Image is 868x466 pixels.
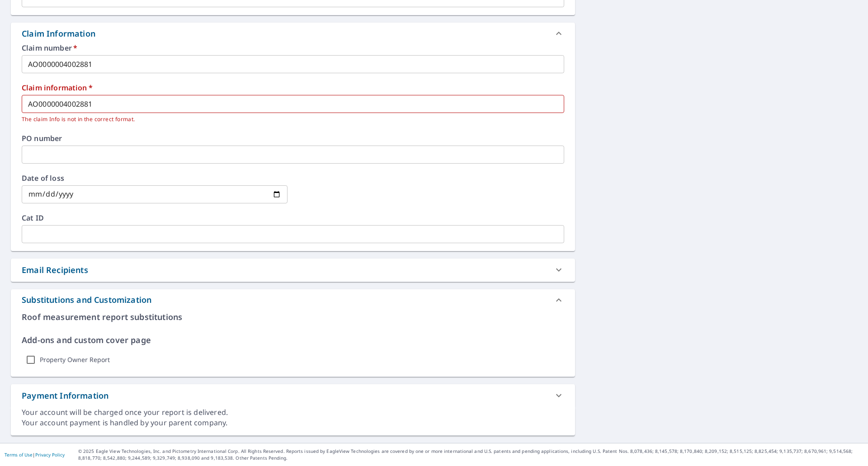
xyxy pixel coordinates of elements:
div: Your account will be charged once your report is delivered. [22,407,564,418]
p: © 2025 Eagle View Technologies, Inc. and Pictometry International Corp. All Rights Reserved. Repo... [78,448,863,461]
div: Payment Information [11,384,575,407]
div: Claim Information [11,23,575,44]
div: Substitutions and Customization [22,294,151,306]
label: Cat ID [22,214,564,221]
p: Add-ons and custom cover page [22,334,564,346]
label: PO number [22,135,564,142]
div: Email Recipients [22,264,88,276]
p: Roof measurement report substitutions [22,311,564,323]
div: Claim Information [22,28,95,40]
a: Privacy Policy [35,452,65,458]
label: Date of loss [22,174,288,182]
label: Claim number [22,44,564,52]
div: Payment Information [22,390,108,402]
div: Substitutions and Customization [11,289,575,311]
a: Terms of Use [5,452,33,458]
p: The claim Info is not in the correct format. [22,115,558,124]
label: Property Owner Report [40,356,110,364]
div: Email Recipients [11,259,575,282]
label: Claim information [22,84,564,91]
p: | [5,452,65,457]
div: Your account payment is handled by your parent company. [22,418,564,428]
